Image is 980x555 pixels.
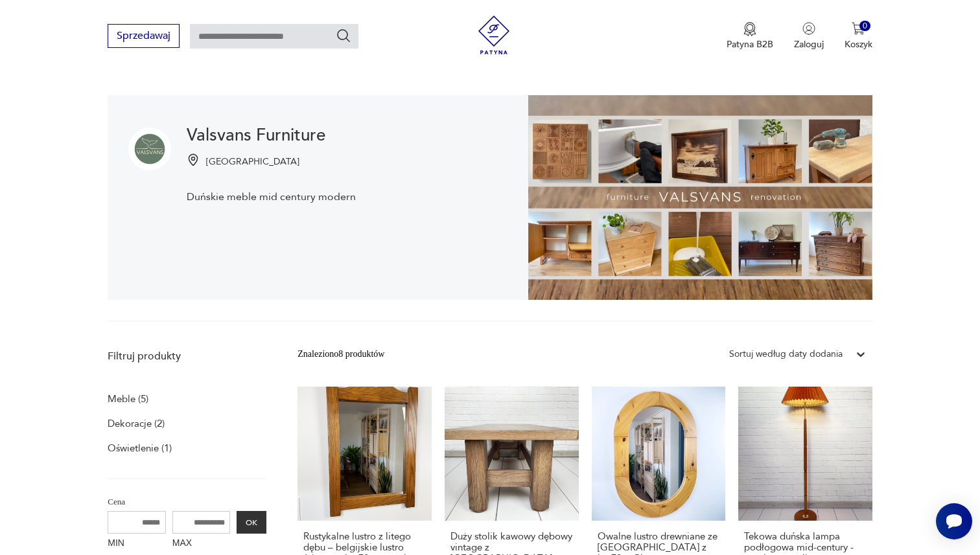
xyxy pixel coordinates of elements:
img: Ikona koszyka [852,22,865,35]
label: MAX [172,534,231,554]
img: Ikonka użytkownika [802,22,815,35]
iframe: Smartsupp widget button [936,503,972,539]
a: Oświetlenie (1) [108,439,172,457]
button: OK [237,511,266,534]
button: Patyna B2B [727,22,773,51]
img: Ikonka pinezki mapy [187,153,200,166]
img: Valsvans Furniture [128,128,171,170]
p: Patyna B2B [727,38,773,51]
a: Dekoracje (2) [108,414,165,433]
img: Ikona medalu [743,22,756,36]
div: Znaleziono 8 produktów [297,347,384,361]
img: Valsvans Furniture [528,95,872,300]
p: Koszyk [845,38,872,51]
a: Meble (5) [108,390,148,408]
button: Szukaj [336,28,351,43]
a: Sprzedawaj [108,32,180,41]
button: 0Koszyk [845,22,872,51]
img: Patyna - sklep z meblami i dekoracjami vintage [474,16,513,54]
a: Vendorzy [202,64,240,74]
label: MIN [108,534,166,554]
button: Sprzedawaj [108,24,180,48]
a: Ikona medaluPatyna B2B [727,22,773,51]
p: Cena [108,495,266,509]
div: 0 [859,21,870,32]
a: [DOMAIN_NAME] [108,64,183,74]
p: Duńskie meble mid century modern [187,190,356,204]
div: Sortuj według daty dodania [729,347,843,361]
button: Zaloguj [794,22,824,51]
h1: Valsvans Furniture [187,128,356,143]
p: Zaloguj [794,38,824,51]
p: Filtruj produkty [108,349,266,363]
p: [GEOGRAPHIC_DATA] [206,155,299,168]
p: Valsvans Furniture [257,64,331,74]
